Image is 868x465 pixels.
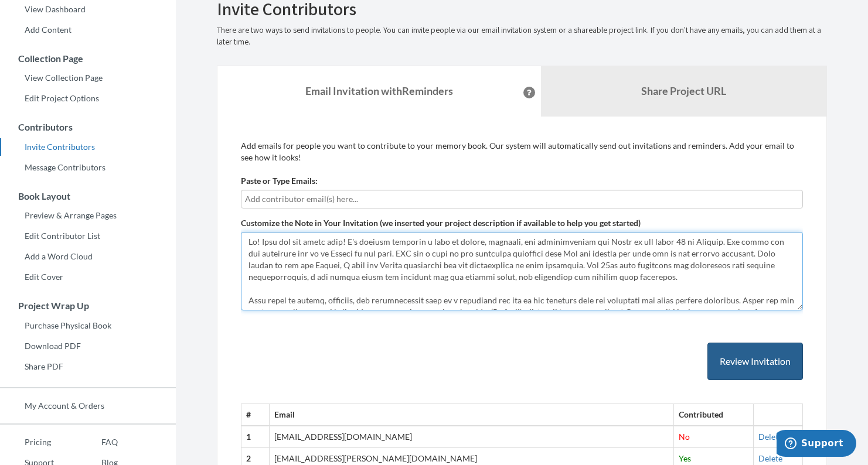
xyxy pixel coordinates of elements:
[707,343,803,381] button: Review Invitation
[241,140,803,163] p: Add emails for people you want to contribute to your memory book. Our system will automatically s...
[1,122,176,132] h3: Contributors
[679,432,690,442] span: No
[674,404,753,426] th: Contributed
[1,300,176,311] h3: Project Wrap Up
[77,433,118,451] a: FAQ
[241,404,270,426] th: #
[270,426,674,447] td: [EMAIL_ADDRESS][DOMAIN_NAME]
[241,175,318,187] label: Paste or Type Emails:
[217,25,827,48] p: There are two ways to send invitations to people. You can invite people via our email invitation ...
[241,232,803,310] textarea: Lo Ips! Dolo sit ame conse adip! E's doeiusm temporin u labo et dolore, magnaali, eni adminimveni...
[305,84,453,97] strong: Email Invitation with Reminders
[1,53,176,64] h3: Collection Page
[241,426,270,447] th: 1
[679,453,691,463] span: Yes
[245,193,799,206] input: Add contributor email(s) here...
[1,191,176,201] h3: Book Layout
[270,404,674,426] th: Email
[641,84,726,97] b: Share Project URL
[758,453,782,463] a: Delete
[777,430,856,459] iframe: Opens a widget where you can chat to one of our agents
[241,217,641,229] label: Customize the Note in Your Invitation (we inserted your project description if available to help ...
[758,432,782,442] a: Delete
